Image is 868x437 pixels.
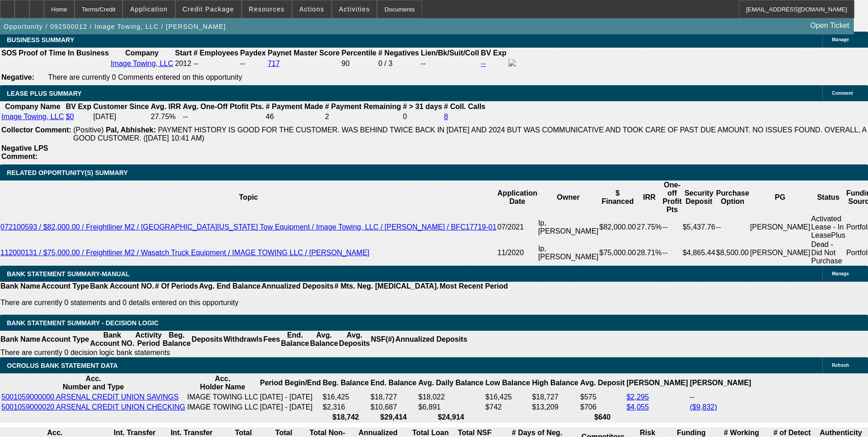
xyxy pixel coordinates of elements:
td: -- [421,59,480,69]
td: 07/2021 [497,214,538,240]
th: Low Balance [485,374,531,392]
th: Purchase Option [716,180,749,214]
b: # Payment Made [266,103,323,110]
th: Proof of Time In Business [18,49,109,58]
td: -- [240,59,266,69]
a: Image Towing, LLC [1,113,64,120]
th: Application Date [497,180,538,214]
th: # Of Periods [155,282,199,291]
th: $18,742 [322,413,369,422]
button: Credit Package [176,0,241,18]
a: ($9,832) [690,403,717,411]
span: Activities [339,5,370,13]
th: Acc. Holder Name [187,374,259,392]
th: Fees [263,331,280,348]
b: Customer Since [93,103,149,110]
span: Opportunity / 092500012 / Image Towing, LLC / [PERSON_NAME] [4,23,226,30]
td: Ip, [PERSON_NAME] [538,240,599,266]
th: NSF(#) [370,331,395,348]
td: 11/2020 [497,240,538,266]
b: # > 31 days [403,103,442,110]
b: Avg. IRR [151,103,181,110]
a: Open Ticket [807,18,853,33]
span: (Positive) [73,126,104,134]
td: 2 [324,112,401,121]
td: Dead - Did Not Purchase [811,240,846,266]
td: [DATE] - [DATE] [259,403,321,412]
td: $6,891 [418,403,484,412]
td: 27.75% [636,214,662,240]
th: IRR [636,180,662,214]
a: $2,295 [626,393,649,401]
b: Start [175,49,192,57]
b: # Coll. Calls [444,103,485,110]
a: $4,055 [626,403,649,411]
th: Annualized Deposits [261,282,334,291]
th: Avg. Balance [309,331,338,348]
td: $10,687 [370,403,417,412]
span: Refresh [832,363,849,368]
td: $706 [580,403,625,412]
img: facebook-icon.png [508,59,516,66]
b: Negative LPS Comment: [1,144,48,160]
td: Ip, [PERSON_NAME] [538,214,599,240]
th: High Balance [532,374,579,392]
th: SOS [1,49,17,58]
td: $18,727 [370,393,417,402]
td: -- [689,393,751,402]
span: RELATED OPPORTUNITY(S) SUMMARY [7,169,128,176]
th: Withdrawls [223,331,263,348]
th: Owner [538,180,599,214]
th: PG [749,180,811,214]
a: $0 [66,113,74,120]
span: Application [130,5,167,13]
b: Company [125,49,159,57]
span: Manage [832,37,849,42]
button: Application [123,0,174,18]
a: -- [481,60,486,67]
th: # Mts. Neg. [MEDICAL_DATA]. [334,282,439,291]
td: [DATE] [93,112,150,121]
b: Paydex [240,49,266,57]
td: [DATE] - [DATE] [259,393,321,402]
th: $24,914 [418,413,484,422]
td: $16,425 [485,393,531,402]
b: # Payment Remaining [325,103,401,110]
b: Collector Comment: [1,126,71,134]
b: Paynet Master Score [268,49,340,57]
span: LEASE PLUS SUMMARY [7,90,82,97]
span: PAYMENT HISTORY IS GOOD FOR THE CUSTOMER. WAS BEHIND TWICE BACK IN [DATE] AND 2024 BUT WAS COMMUN... [73,126,866,142]
div: 0 / 3 [378,60,419,68]
th: [PERSON_NAME] [689,374,751,392]
span: There are currently 0 Comments entered on this opportunity [48,73,242,81]
th: Avg. Deposit [580,374,625,392]
button: Activities [332,0,377,18]
td: Activated Lease - In LeasePlus [811,214,846,240]
span: Credit Package [183,5,234,13]
th: Period Begin/End [259,374,321,392]
th: Account Type [41,282,90,291]
td: IMAGE TOWING LLC [187,403,259,412]
b: # Employees [194,49,238,57]
td: -- [662,240,682,266]
a: 112000131 / $75,000.00 / Freightliner M2 / Wasatch Truck Equipment / IMAGE TOWING LLC / [PERSON_N... [0,249,369,257]
span: Comment [832,91,853,96]
button: Actions [292,0,331,18]
span: BANK STATEMENT SUMMARY-MANUAL [7,270,129,278]
th: $29,414 [370,413,417,422]
th: $640 [580,413,625,422]
td: $82,000.00 [599,214,636,240]
td: [PERSON_NAME] [749,240,811,266]
td: 28.71% [636,240,662,266]
span: Bank Statement Summary - Decision Logic [7,319,159,327]
th: End. Balance [370,374,417,392]
td: 27.75% [151,112,182,121]
b: BV Exp [481,49,507,57]
td: -- [716,214,749,240]
td: $742 [485,403,531,412]
td: [PERSON_NAME] [749,214,811,240]
a: Image Towing, LLC [111,60,173,67]
th: Avg. Daily Balance [418,374,484,392]
td: $18,727 [532,393,579,402]
b: BV Exp [66,103,92,110]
